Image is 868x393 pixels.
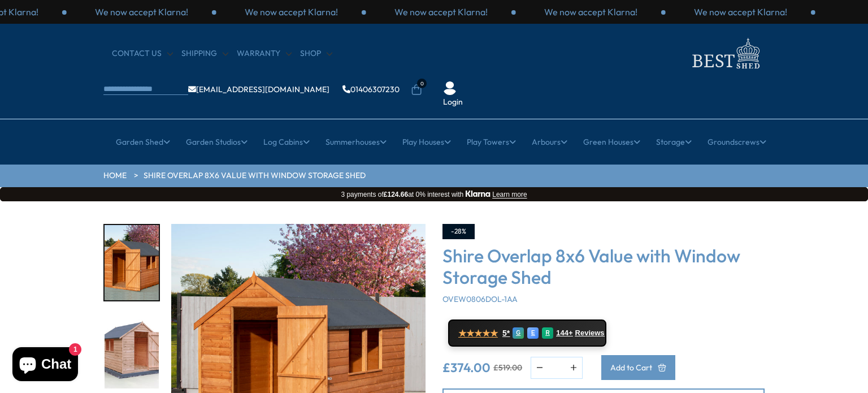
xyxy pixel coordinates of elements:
a: Play Houses [402,128,451,156]
a: 01406307230 [342,85,400,93]
span: OVEW0806DOL-1AA [442,294,518,304]
p: We now accept Klarna! [394,6,488,18]
span: 0 [417,79,427,88]
a: Shire Overlap 8x6 Value with Window Storage Shed [144,170,366,182]
ins: £374.00 [442,361,491,374]
a: Garden Shed [116,128,170,156]
div: E [527,327,539,339]
span: Add to Cart [610,364,652,372]
img: Overlap8x6SDValueWITHWINDOW_THUMB_6e051e9e-2b44-4ae2-8e9c-643aaf2f8f21_200x200.jpg [105,314,159,389]
a: Shipping [181,48,228,59]
a: CONTACT US [112,48,173,59]
a: Log Cabins [263,128,310,156]
div: G [513,327,524,339]
a: Login [443,97,463,108]
span: ★★★★★ [458,328,498,339]
a: HOME [103,170,127,182]
a: Garden Studios [186,128,248,156]
span: Reviews [575,329,605,338]
img: Overlap8x6SDValuewithWindow5060490134437OVW0806DOL-1AA6_200x200.jpg [105,225,159,300]
a: Groundscrews [708,128,766,156]
p: We now accept Klarna! [245,6,338,18]
a: [EMAIL_ADDRESS][DOMAIN_NAME] [188,85,329,93]
a: Green Houses [583,128,640,156]
a: 0 [411,84,422,96]
a: ★★★★★ 5* G E R 144+ Reviews [448,319,606,347]
a: Shop [300,48,332,59]
div: 3 / 3 [666,6,815,18]
inbox-online-store-chat: Shopify online store chat [9,347,81,384]
p: We now accept Klarna! [694,6,787,18]
h3: Shire Overlap 8x6 Value with Window Storage Shed [442,245,765,288]
div: 2 / 3 [67,6,216,18]
img: User Icon [443,81,457,95]
a: Warranty [237,48,292,59]
a: Play Towers [467,128,516,156]
div: R [542,327,553,339]
a: Arbours [532,128,567,156]
div: 1 / 3 [366,6,516,18]
div: -28% [442,224,475,239]
div: 3 / 3 [216,6,366,18]
p: We now accept Klarna! [544,6,637,18]
del: £519.00 [493,364,522,372]
div: 2 / 3 [516,6,666,18]
a: Storage [656,128,692,156]
img: logo [685,35,765,72]
p: We now accept Klarna! [95,6,188,18]
div: 2 / 12 [103,313,160,390]
button: Add to Cart [601,355,675,380]
a: Summerhouses [325,128,387,156]
span: 144+ [556,329,572,338]
div: 1 / 12 [103,224,160,301]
